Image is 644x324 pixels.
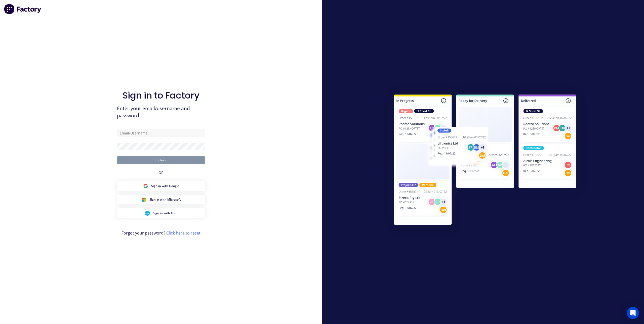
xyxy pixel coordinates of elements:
[117,156,205,164] button: Continue
[122,230,200,236] span: Forgot your password?
[4,4,42,14] img: Factory
[141,197,146,202] img: Microsoft Sign in
[117,105,205,119] span: Enter your email/username and password.
[145,211,150,216] img: Xero Sign in
[117,208,205,218] button: Xero Sign inSign in with Xero
[143,183,148,189] img: Google Sign in
[149,197,181,202] span: Sign in with Microsoft
[166,230,200,236] a: Click here to reset
[158,164,164,181] div: OR
[383,84,587,237] img: Sign in
[123,90,199,101] h1: Sign in to Factory
[153,211,177,215] span: Sign in with Xero
[117,129,205,137] input: Email/Username
[627,307,639,319] div: Open Intercom Messenger
[151,184,179,188] span: Sign in with Google
[117,181,205,191] button: Google Sign inSign in with Google
[117,195,205,204] button: Microsoft Sign inSign in with Microsoft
